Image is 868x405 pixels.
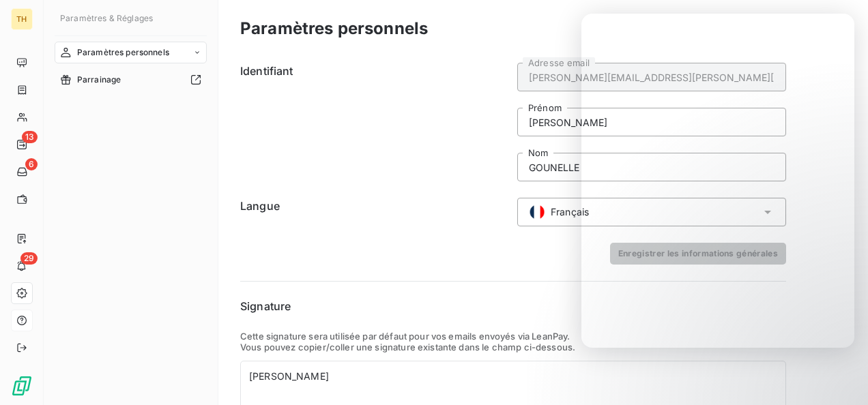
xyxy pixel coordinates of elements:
[240,298,786,314] h6: Signature
[11,8,33,30] div: TH
[20,252,38,265] span: 29
[822,359,854,391] iframe: Intercom live chat
[240,198,509,226] h6: Langue
[77,74,121,86] span: Parrainage
[240,16,428,41] h3: Paramètres personnels
[551,205,589,219] span: Français
[55,69,207,91] a: Parrainage
[249,370,777,383] div: [PERSON_NAME]
[22,131,38,143] span: 13
[517,153,786,181] input: placeholder
[240,342,786,352] p: Vous pouvez copier/coller une signature existante dans le champ ci-dessous.
[581,14,854,348] iframe: Intercom live chat
[240,331,786,342] p: Cette signature sera utilisée par défaut pour vos emails envoyés via LeanPay.
[25,158,38,170] span: 6
[60,13,153,23] span: Paramètres & Réglages
[240,63,509,181] h6: Identifiant
[517,108,786,136] input: placeholder
[11,375,33,397] img: Logo LeanPay
[517,63,786,91] input: placeholder
[77,46,169,59] span: Paramètres personnels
